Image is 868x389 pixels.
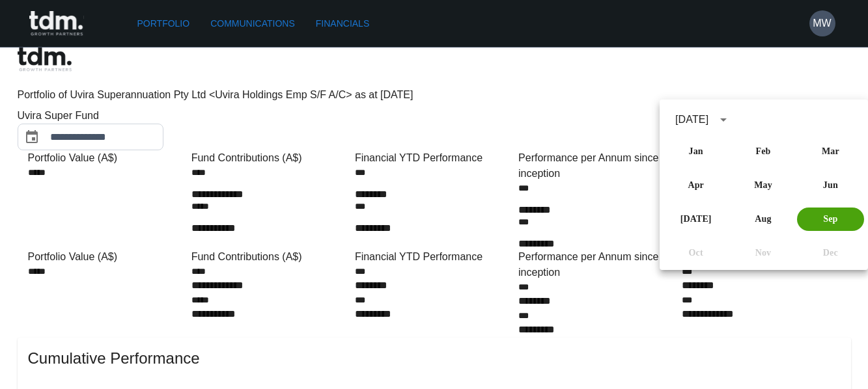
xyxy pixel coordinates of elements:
div: Financial YTD Performance [355,150,513,166]
div: Fund Contributions (A$) [191,150,350,166]
button: Jun [797,174,864,197]
button: Sep [797,208,864,231]
button: Jan [662,140,729,163]
button: Apr [662,174,729,197]
button: [DATE] [662,208,729,231]
button: calendar view is open, switch to year view [712,109,735,131]
p: Portfolio of Uvira Superannuation Pty Ltd <Uvira Holdings Emp S/F A/C> as at [DATE] [18,87,851,103]
button: MW [809,10,835,36]
div: Performance per Annum since inception [518,150,677,181]
div: [DATE] [675,112,708,127]
a: Financials [311,12,374,36]
a: Portfolio [132,12,195,36]
a: Communications [205,12,300,36]
h6: MW [813,16,831,31]
button: Choose date, selected date is Sep 30, 2025 [19,124,45,150]
button: Aug [729,208,796,231]
div: Performance per Annum since inception [518,249,677,280]
button: May [729,174,796,197]
div: Portfolio Value (A$) [28,249,186,265]
button: Feb [729,140,796,163]
button: Mar [797,140,864,163]
div: Uvira Super Fund [18,108,213,124]
div: Fund Contributions (A$) [191,249,350,265]
div: Portfolio Value (A$) [28,150,186,166]
div: Financial YTD Performance [355,249,513,265]
span: Cumulative Performance [28,348,841,369]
